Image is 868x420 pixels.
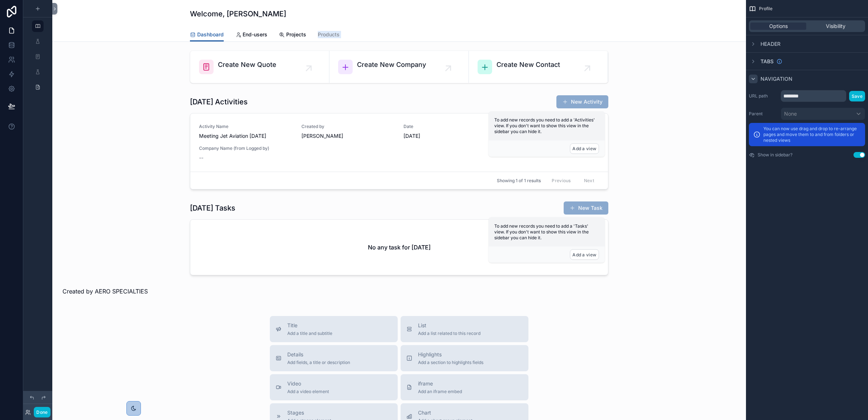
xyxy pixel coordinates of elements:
span: Tabs [760,58,774,65]
span: Stages [287,409,331,416]
span: iframe [418,380,462,387]
span: Title [287,322,332,329]
span: To add new records you need to add a 'Tasks' view. If you don't want to show this view in the sid... [494,223,589,240]
button: TitleAdd a title and subtitle [270,316,398,342]
span: Chart [418,409,472,416]
a: Projects [279,28,306,43]
span: List [418,322,480,329]
button: Add a view [570,143,599,154]
span: Projects [286,31,306,38]
span: Video [287,380,329,387]
a: End-users [235,28,267,43]
button: ListAdd a list related to this record [401,316,528,342]
span: Products [318,31,340,38]
span: Options [769,23,788,30]
label: Show in sidebar? [758,152,792,158]
button: iframeAdd an iframe embed [401,374,528,400]
span: Add a list related to this record [418,331,480,336]
span: Add a title and subtitle [287,331,332,336]
a: Products [318,28,340,43]
span: Showing 1 of 1 results [497,178,541,184]
span: Navigation [760,75,792,83]
button: VideoAdd a video element [270,374,398,400]
span: Add an iframe embed [418,389,462,395]
button: Done [34,407,50,417]
span: None [784,110,797,117]
span: Add a section to highlights fields [418,360,483,365]
label: Parent [749,111,778,117]
span: Details [287,351,350,358]
button: None [781,108,865,120]
button: DetailsAdd fields, a title or description [270,345,398,371]
a: Dashboard [190,28,224,42]
button: HighlightsAdd a section to highlights fields [401,345,528,371]
span: Add fields, a title or description [287,360,350,365]
h1: Welcome, [PERSON_NAME] [190,9,286,19]
span: To add new records you need to add a 'Activities' view. If you don't want to show this view in th... [494,117,595,134]
span: Add a video element [287,389,329,395]
span: End-users [243,31,267,38]
span: Profile [759,6,772,12]
button: Save [849,91,865,101]
span: Header [760,40,780,48]
label: URL path [749,93,778,99]
span: Dashboard [197,31,224,38]
span: Highlights [418,351,483,358]
span: Visibility [826,23,845,30]
button: Add a view [570,249,599,260]
p: You can now use drag and drop to re-arrange pages and move them to and from folders or nested views [763,126,861,143]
